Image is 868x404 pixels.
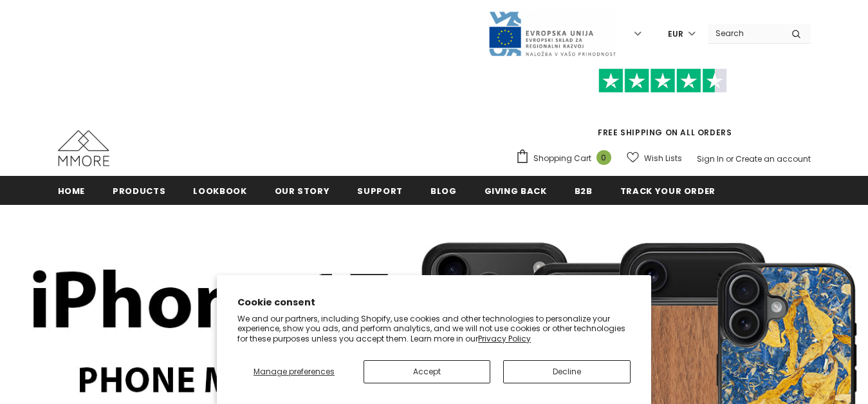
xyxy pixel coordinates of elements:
[735,153,811,164] a: Create an account
[478,333,531,344] a: Privacy Policy
[488,10,616,57] img: Javni Razpis
[58,185,86,197] span: Home
[58,130,109,166] img: MMORE Cases
[627,147,682,169] a: Wish Lists
[113,176,165,205] a: Products
[254,366,335,377] span: Manage preferences
[533,152,591,165] span: Shopping Cart
[488,28,616,39] a: Javni Razpis
[237,314,631,344] p: We and our partners, including Shopify, use cookies and other technologies to personalize your ex...
[515,74,811,138] span: FREE SHIPPING ON ALL ORDERS
[430,185,457,197] span: Blog
[237,296,631,309] h2: Cookie consent
[515,149,618,168] a: Shopping Cart 0
[275,185,330,197] span: Our Story
[726,153,734,164] span: or
[668,28,683,41] span: EUR
[515,93,811,126] iframe: Customer reviews powered by Trustpilot
[598,68,727,93] img: Trust Pilot Stars
[237,360,350,383] button: Manage preferences
[596,150,611,165] span: 0
[575,176,593,205] a: B2B
[485,185,547,197] span: Giving back
[708,24,782,43] input: Search Site
[193,185,246,197] span: Lookbook
[503,360,631,383] button: Decline
[644,152,682,165] span: Wish Lists
[58,176,86,205] a: Home
[620,176,716,205] a: Track your order
[575,185,593,197] span: B2B
[364,360,491,383] button: Accept
[697,153,724,164] a: Sign In
[275,176,330,205] a: Our Story
[357,185,403,197] span: support
[193,176,246,205] a: Lookbook
[430,176,457,205] a: Blog
[113,185,165,197] span: Products
[357,176,403,205] a: support
[620,185,716,197] span: Track your order
[485,176,547,205] a: Giving back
